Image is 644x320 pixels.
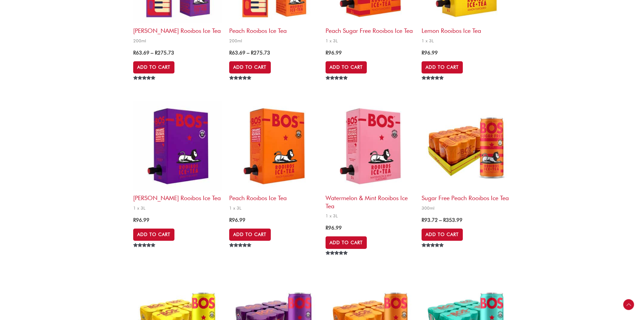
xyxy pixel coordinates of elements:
h2: Peach Sugar Free Rooibos Ice Tea [326,23,415,35]
bdi: 96.99 [422,50,438,56]
h2: [PERSON_NAME] Rooibos Ice Tea [133,191,222,202]
h2: [PERSON_NAME] Rooibos Ice Tea [133,23,222,35]
a: Add to cart: “Peach Sugar Free Rooibos Ice Tea” [326,61,367,73]
img: Peach Rooibos Ice Tea [229,101,318,191]
bdi: 63.69 [133,50,149,56]
span: 1 x 3L [326,38,415,44]
a: Peach Rooibos Ice Tea1 x 3L [229,101,318,213]
span: R [229,50,232,56]
span: – [247,50,249,56]
a: Select options for “Sugar Free Peach Rooibos Ice Tea” [422,229,463,241]
h2: Peach Rooibos Ice Tea [229,191,318,202]
bdi: 275.73 [251,50,270,56]
span: R [422,217,424,223]
span: 1 x 3L [422,38,511,44]
span: R [422,50,424,56]
h2: Lemon Rooibos Ice Tea [422,23,511,35]
span: R [443,217,446,223]
a: Watermelon & Mint Rooibos Ice Tea1 x 3L [326,101,415,221]
span: Rated out of 5 [229,243,253,263]
span: R [155,50,158,56]
span: 300ml [422,205,511,211]
bdi: 63.69 [229,50,245,56]
span: Rated out of 5 [422,76,445,95]
bdi: 96.99 [326,225,342,231]
span: 1 x 3L [326,213,415,219]
span: R [326,225,328,231]
span: Rated out of 5 [229,76,253,95]
h2: Watermelon & Mint Rooibos Ice Tea [326,191,415,210]
span: Rated out of 5 [326,76,349,95]
span: – [151,50,153,56]
bdi: 275.73 [155,50,174,56]
span: 200ml [229,38,318,44]
span: R [251,50,254,56]
span: – [439,217,442,223]
img: Sugar Free Peach Rooibos Ice Tea [422,101,511,191]
span: R [326,50,328,56]
h2: Peach Rooibos Ice Tea [229,23,318,35]
a: Sugar Free Peach Rooibos Ice Tea300ml [422,101,511,213]
span: Rated out of 5 [133,76,157,95]
span: Rated out of 5 [422,243,444,263]
bdi: 96.99 [326,50,342,56]
img: Watermelon & Mint Rooibos Ice Tea [326,101,415,191]
span: R [133,50,136,56]
a: Add to cart: “Watermelon & Mint Rooibos Ice Tea” [326,236,367,249]
img: Berry Rooibos Ice Tea [133,101,222,191]
span: R [133,217,136,223]
a: Select options for “Peach Rooibos Ice Tea” [229,61,270,73]
bdi: 93.72 [422,217,438,223]
bdi: 353.99 [443,217,462,223]
span: 1 x 3L [229,205,318,211]
a: Select options for “Berry Rooibos Ice Tea” [133,61,174,73]
a: [PERSON_NAME] Rooibos Ice Tea1 x 3L [133,101,222,213]
a: Add to cart: “Berry Rooibos Ice Tea” [133,229,174,241]
a: Add to cart: “Peach Rooibos Ice Tea” [229,229,270,241]
span: 1 x 3L [133,205,222,211]
span: Rated out of 5 [326,251,349,271]
h2: Sugar Free Peach Rooibos Ice Tea [422,191,511,202]
span: 200ml [133,38,222,44]
a: Add to cart: “Lemon Rooibos Ice Tea” [422,61,463,73]
span: Rated out of 5 [133,243,157,263]
bdi: 96.99 [133,217,149,223]
bdi: 96.99 [229,217,245,223]
span: R [229,217,232,223]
